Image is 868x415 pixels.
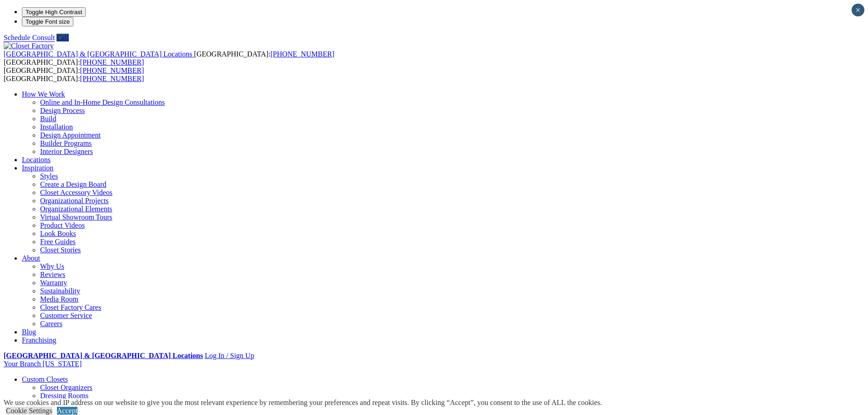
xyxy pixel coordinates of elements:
[4,34,55,41] a: Schedule Consult
[40,213,113,221] a: Virtual Showroom Tours
[40,98,165,106] a: Online and In-Home Design Consultations
[40,139,92,147] a: Builder Programs
[4,352,203,359] a: [GEOGRAPHIC_DATA] & [GEOGRAPHIC_DATA] Locations
[4,50,334,66] span: [GEOGRAPHIC_DATA]: [GEOGRAPHIC_DATA]:
[22,336,56,344] a: Franchising
[40,180,106,188] a: Create a Design Board
[40,131,101,139] a: Design Appointment
[40,172,58,180] a: Styles
[40,238,76,246] a: Free Guides
[40,221,85,229] a: Product Videos
[4,360,41,368] span: Your Branch
[40,230,76,237] a: Look Books
[22,7,86,17] button: Toggle High Contrast
[270,50,334,58] a: [PHONE_NUMBER]
[40,392,88,400] a: Dressing Rooms
[205,352,254,359] a: Log In / Sign Up
[42,360,82,368] span: [US_STATE]
[40,279,67,287] a: Warranty
[22,90,65,98] a: How We Work
[4,50,194,58] a: [GEOGRAPHIC_DATA] & [GEOGRAPHIC_DATA] Locations
[40,246,81,254] a: Closet Stories
[40,312,92,319] a: Customer Service
[40,123,73,131] a: Installation
[4,50,192,58] span: [GEOGRAPHIC_DATA] & [GEOGRAPHIC_DATA] Locations
[22,156,51,164] a: Locations
[40,262,64,270] a: Why Us
[22,254,40,262] a: About
[40,271,65,278] a: Reviews
[6,407,52,415] a: Cookie Settings
[852,4,864,16] button: Close
[26,9,82,15] span: Toggle High Contrast
[22,17,73,26] button: Toggle Font size
[80,67,144,74] a: [PHONE_NUMBER]
[26,18,70,25] span: Toggle Font size
[40,287,80,295] a: Sustainability
[40,303,101,311] a: Closet Factory Cares
[22,164,53,172] a: Inspiration
[4,399,602,407] div: We use cookies and IP address on our website to give you the most relevant experience by remember...
[57,407,77,415] a: Accept
[4,67,144,82] span: [GEOGRAPHIC_DATA]: [GEOGRAPHIC_DATA]:
[40,189,113,196] a: Closet Accessory Videos
[40,205,112,213] a: Organizational Elements
[40,295,78,303] a: Media Room
[56,34,69,41] a: Call
[40,384,92,391] a: Closet Organizers
[40,320,62,328] a: Careers
[80,58,144,66] a: [PHONE_NUMBER]
[40,197,108,205] a: Organizational Projects
[4,360,82,368] a: Your Branch [US_STATE]
[40,107,85,114] a: Design Process
[40,115,56,123] a: Build
[40,148,93,155] a: Interior Designers
[4,42,54,50] img: Closet Factory
[22,328,36,336] a: Blog
[22,375,68,383] a: Custom Closets
[80,75,144,82] a: [PHONE_NUMBER]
